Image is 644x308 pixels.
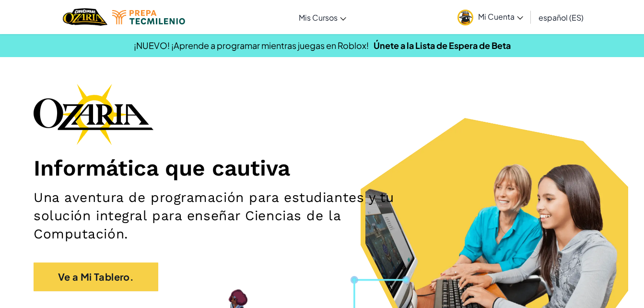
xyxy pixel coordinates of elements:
span: Mi Cuenta [478,12,523,22]
a: Ozaria by CodeCombat logo [63,7,107,27]
span: ¡NUEVO! ¡Aprende a programar mientras juegas en Roblox! [134,40,369,51]
h1: Informática que cautiva [34,154,610,181]
a: Mis Cursos [294,4,351,30]
h2: Una aventura de programación para estudiantes y tu solución integral para enseñar Ciencias de la ... [34,189,420,243]
img: Ozaria branding logo [34,83,153,145]
a: Mi Cuenta [453,2,528,32]
a: Ve a Mi Tablero. [34,262,158,291]
img: Tecmilenio logo [112,10,185,24]
span: español (ES) [539,12,584,23]
a: Únete a la Lista de Espera de Beta [374,40,511,51]
img: avatar [457,10,473,25]
span: Mis Cursos [299,12,338,23]
a: español (ES) [534,4,588,30]
img: Home [63,7,107,27]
